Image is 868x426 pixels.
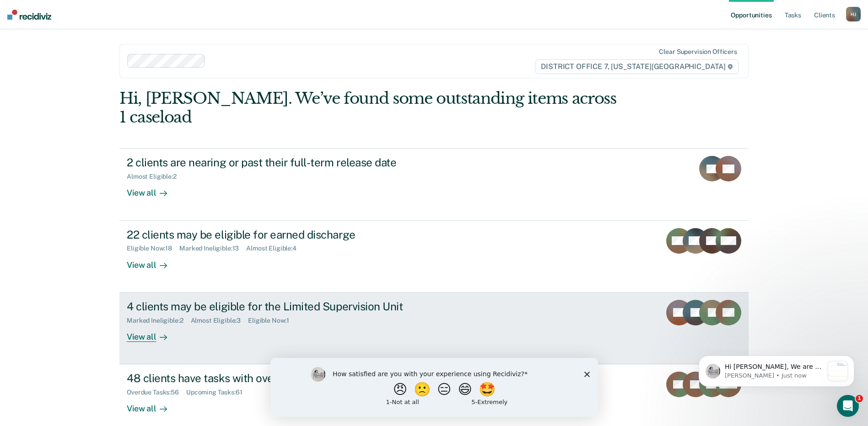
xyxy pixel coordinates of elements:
a: 4 clients may be eligible for the Limited Supervision UnitMarked Ineligible:2Almost Eligible:3Eli... [119,293,749,364]
span: 1 [856,395,863,402]
div: 4 clients may be eligible for the Limited Supervision Unit [127,300,448,313]
button: HJ [846,7,861,21]
div: Marked Ineligible : 13 [179,245,246,252]
div: View all [127,324,178,342]
div: Marked Ineligible : 2 [127,317,190,325]
div: Hi, [PERSON_NAME]. We’ve found some outstanding items across 1 caseload [119,89,623,127]
div: Overdue Tasks : 56 [127,389,186,396]
div: Almost Eligible : 4 [246,245,304,252]
div: 48 clients have tasks with overdue or upcoming due dates [127,372,448,385]
div: 2 clients are nearing or past their full-term release date [127,156,448,169]
div: Almost Eligible : 3 [191,317,248,325]
div: View all [127,252,178,270]
div: Eligible Now : 18 [127,245,179,252]
div: Almost Eligible : 2 [127,173,184,181]
iframe: Intercom notifications message [685,337,868,401]
a: 2 clients are nearing or past their full-term release dateAlmost Eligible:2View all [119,148,749,220]
span: DISTRICT OFFICE 7, [US_STATE][GEOGRAPHIC_DATA] [535,59,739,74]
img: Recidiviz [7,10,51,20]
div: View all [127,181,178,198]
iframe: Intercom live chat [837,395,859,417]
a: 22 clients may be eligible for earned dischargeEligible Now:18Marked Ineligible:13Almost Eligible... [119,221,749,293]
div: Upcoming Tasks : 61 [186,389,250,396]
div: 22 clients may be eligible for earned discharge [127,228,448,241]
div: View all [127,396,178,414]
div: Eligible Now : 1 [248,317,297,325]
iframe: Survey by Kim from Recidiviz [270,358,598,417]
div: H J [846,7,861,21]
div: Clear supervision officers [659,48,737,56]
